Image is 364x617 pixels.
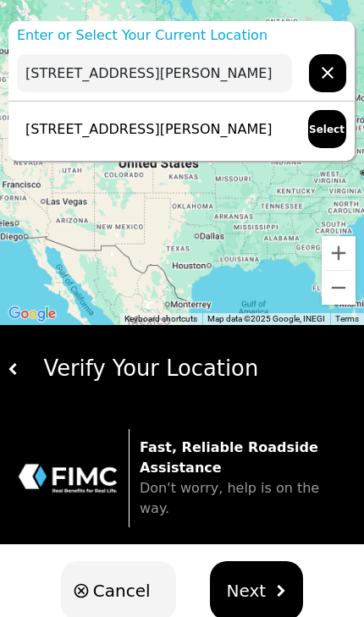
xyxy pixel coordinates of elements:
a: Terms [335,314,359,323]
input: Enter Your Address... [17,54,292,92]
button: Keyboard shortcuts [124,313,197,325]
img: trx now logo [17,462,119,494]
button: chevron forward outline [309,54,346,92]
span: Don't worry, help is on the way. [140,480,319,516]
a: Open this area in Google Maps (opens a new window) [4,303,60,325]
button: Zoom out [322,271,356,305]
button: Zoom in [322,236,356,270]
div: Verify Your Location [19,352,357,385]
span: Map data ©2025 Google, INEGI [207,314,325,323]
span: Cancel [93,578,151,603]
p: [STREET_ADDRESS][PERSON_NAME] [17,119,273,140]
strong: Fast, Reliable Roadside Assistance [140,439,318,476]
button: Select [308,110,346,148]
img: Google [4,303,60,325]
img: white carat left [8,363,19,375]
img: chevron [274,585,286,597]
span: Next [227,578,267,603]
p: Enter or Select Your Current Location [8,25,355,46]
